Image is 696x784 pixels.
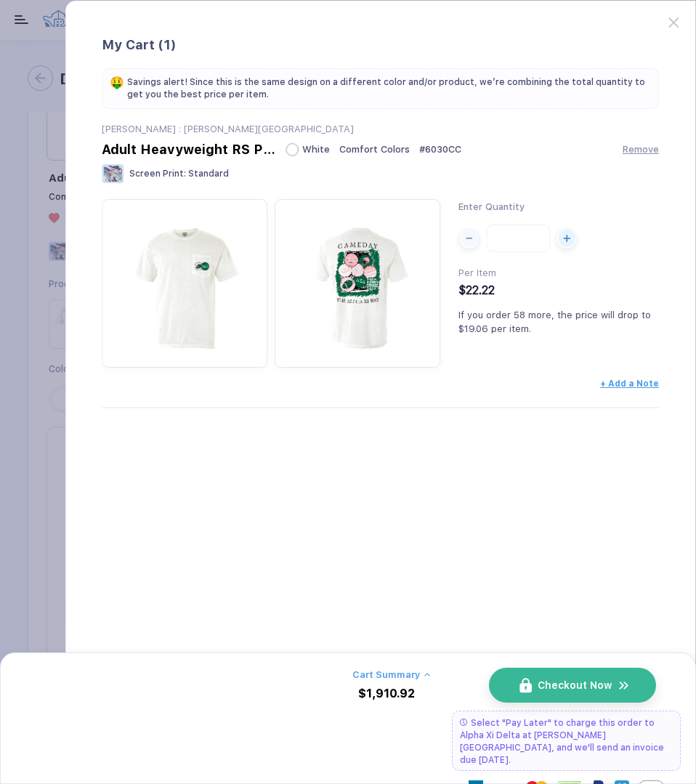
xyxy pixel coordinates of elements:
button: + Add a Note [600,379,659,389]
img: pay later [460,719,467,726]
div: [PERSON_NAME] : [PERSON_NAME][GEOGRAPHIC_DATA] [102,124,658,134]
span: Standard [188,169,229,179]
span: # 6030CC [419,144,461,155]
div: Adult Heavyweight RS Pocket T-Shirt [102,142,276,157]
span: $22.22 [458,283,495,297]
span: Enter Quantity [458,201,525,212]
img: icon [618,679,631,692]
div: My Cart ( 1 ) [102,37,658,54]
div: $1,910.92 [358,687,415,700]
div: Select "Pay Later" to charge this order to Alpha Xi Delta at [PERSON_NAME][GEOGRAPHIC_DATA], and ... [452,711,681,771]
span: Per Item [458,267,496,278]
button: Cart Summary [352,669,430,680]
span: Screen Print : [129,169,186,179]
span: If you order 58 more, the price will drop to $19.06 per item. [458,310,651,334]
img: c5ee4b71-3dff-45f1-8f88-0aa0a5eb4e44_nt_back_1758500841012.jpg [282,206,433,357]
img: Screen Print [102,164,124,183]
span: 🤑 [110,76,124,89]
button: iconCheckout Nowicon [489,668,656,703]
span: Comfort Colors [339,144,410,155]
img: icon [519,678,532,693]
button: Remove [623,144,659,155]
img: c5ee4b71-3dff-45f1-8f88-0aa0a5eb4e44_nt_front_1758500841010.jpg [109,206,260,357]
span: Savings alert! Since this is the same design on a different color and/or product, we’re combining... [127,76,650,101]
span: Checkout Now [538,679,612,691]
span: White [302,144,330,155]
